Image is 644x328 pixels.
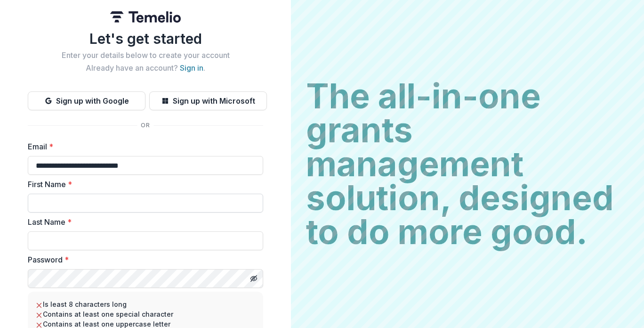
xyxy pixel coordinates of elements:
[28,91,145,110] button: Sign up with Google
[28,30,263,47] h1: Let's get started
[35,309,256,319] li: Contains at least one special character
[28,254,258,265] label: Password
[28,64,263,73] h2: Already have an account? .
[180,63,203,73] a: Sign in
[28,179,258,190] label: First Name
[28,51,263,60] h2: Enter your details below to create your account
[246,271,261,286] button: Toggle password visibility
[28,216,258,228] label: Last Name
[28,141,258,152] label: Email
[149,91,267,110] button: Sign up with Microsoft
[110,11,181,23] img: Temelio
[35,299,256,309] li: Is least 8 characters long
